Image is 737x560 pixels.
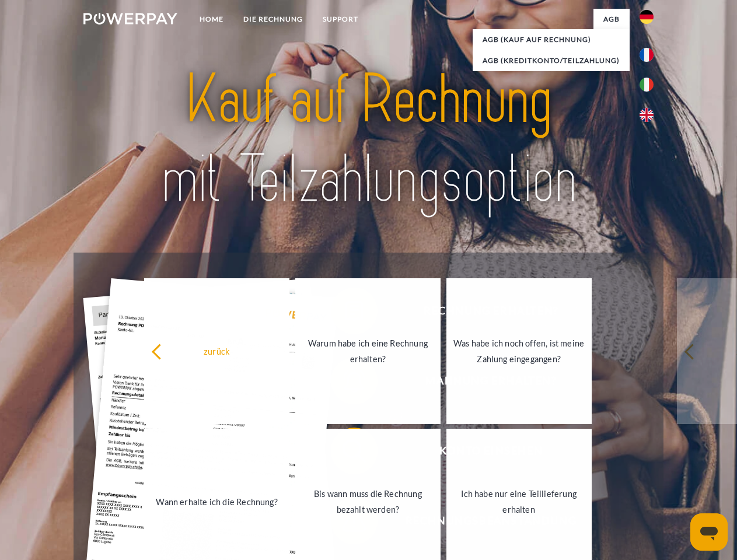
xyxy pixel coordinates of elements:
[473,29,630,50] a: AGB (Kauf auf Rechnung)
[111,56,626,223] img: title-powerpay_de.svg
[83,13,177,24] img: logo-powerpay-white.svg
[302,486,434,517] div: Bis wann muss die Rechnung bezahlt werden?
[473,50,630,71] a: AGB (Kreditkonto/Teilzahlung)
[593,9,630,30] a: agb
[453,486,585,517] div: Ich habe nur eine Teillieferung erhalten
[302,335,434,367] div: Warum habe ich eine Rechnung erhalten?
[640,10,654,24] img: de
[640,78,654,92] img: it
[690,513,728,551] iframe: Schaltfläche zum Öffnen des Messaging-Fensters
[640,48,654,62] img: fr
[190,9,233,30] a: Home
[453,335,585,367] div: Was habe ich noch offen, ist meine Zahlung eingegangen?
[151,343,282,359] div: zurück
[313,9,368,30] a: SUPPORT
[446,278,592,424] a: Was habe ich noch offen, ist meine Zahlung eingegangen?
[640,108,654,122] img: en
[233,9,313,30] a: DIE RECHNUNG
[151,494,282,509] div: Wann erhalte ich die Rechnung?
